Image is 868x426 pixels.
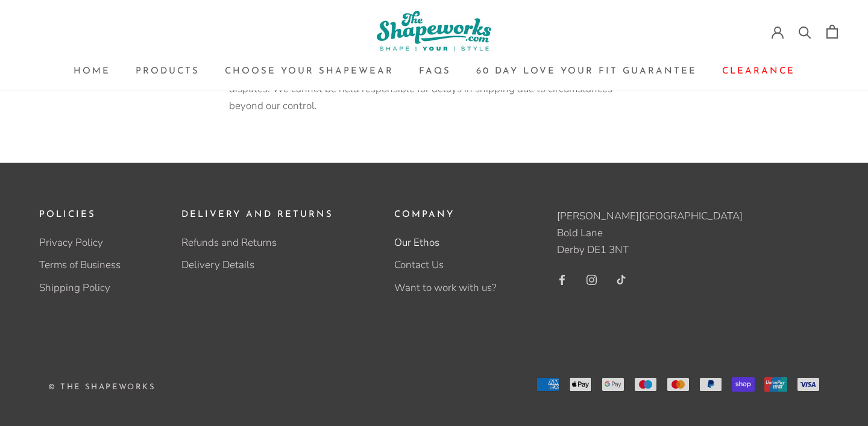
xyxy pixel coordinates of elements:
[181,257,333,273] a: Delivery Details
[722,67,795,76] a: ClearanceClearance
[39,235,121,251] a: Privacy Policy
[48,383,156,391] a: © The Shapeworks
[394,208,496,223] h2: Company
[377,11,491,52] img: The Shapeworks
[39,280,121,296] a: Shipping Policy
[557,208,768,258] p: [PERSON_NAME][GEOGRAPHIC_DATA] Bold Lane Derby DE1 3NT
[225,67,394,76] a: Choose your ShapewearChoose your Shapewear
[394,235,496,251] a: Our Ethos
[587,271,597,287] a: Instagram
[39,208,121,223] h2: Policies
[394,280,496,296] a: Want to work with us?
[476,67,697,76] a: 60 Day Love Your Fit Guarantee60 Day Love Your Fit Guarantee
[557,271,567,287] a: Facebook
[136,67,200,76] a: ProductsProducts
[181,235,333,251] a: Refunds and Returns
[74,67,110,76] a: HomeHome
[419,67,451,76] a: FAQsFAQs
[616,271,626,287] a: TikTok
[181,208,333,223] h2: Delivery and returns
[39,257,121,273] a: Terms of Business
[394,257,496,273] a: Contact Us
[826,25,838,39] a: Open cart
[799,25,811,38] a: Search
